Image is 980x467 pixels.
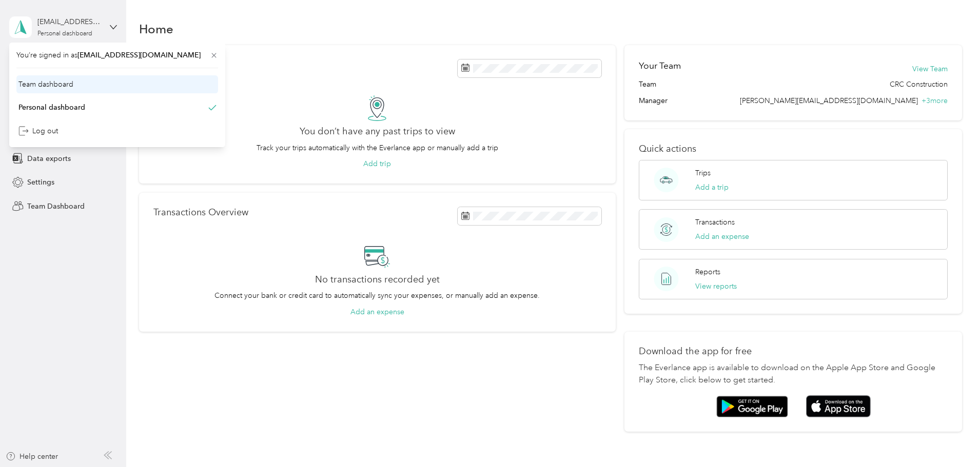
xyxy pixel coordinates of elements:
[639,59,681,72] h2: Your Team
[639,362,948,387] p: The Everlance app is available to download on the Apple App Store and Google Play Store, click be...
[806,395,871,417] img: App store
[315,274,440,285] h2: No transactions recorded yet
[300,126,455,137] h2: You don’t have any past trips to view
[695,281,737,292] button: View reports
[639,346,948,357] p: Download the app for free
[350,307,404,317] button: Add an expense
[695,231,749,242] button: Add an expense
[639,95,668,106] span: Manager
[695,267,720,277] p: Reports
[214,290,540,301] p: Connect your bank or credit card to automatically sync your expenses, or manually add an expense.
[716,396,788,417] img: Google play
[18,126,58,136] div: Log out
[922,96,948,105] span: + 3 more
[27,177,54,188] span: Settings
[363,158,391,169] button: Add trip
[639,144,948,154] p: Quick actions
[27,201,85,212] span: Team Dashboard
[890,79,948,90] span: CRC Construction
[18,102,85,113] div: Personal dashboard
[37,31,92,37] div: Personal dashboard
[695,168,711,178] p: Trips
[6,451,58,462] button: Help center
[695,182,729,193] button: Add a trip
[912,64,948,74] button: View Team
[257,143,498,153] p: Track your trips automatically with the Everlance app or manually add a trip
[740,96,918,105] span: [PERSON_NAME][EMAIL_ADDRESS][DOMAIN_NAME]
[77,51,201,59] span: [EMAIL_ADDRESS][DOMAIN_NAME]
[695,217,735,228] p: Transactions
[27,153,71,164] span: Data exports
[18,79,73,90] div: Team dashboard
[16,50,218,60] span: You’re signed in as
[139,24,173,34] h1: Home
[153,207,248,218] p: Transactions Overview
[923,410,980,467] iframe: Everlance-gr Chat Button Frame
[37,16,102,27] div: [EMAIL_ADDRESS][DOMAIN_NAME]
[639,79,656,90] span: Team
